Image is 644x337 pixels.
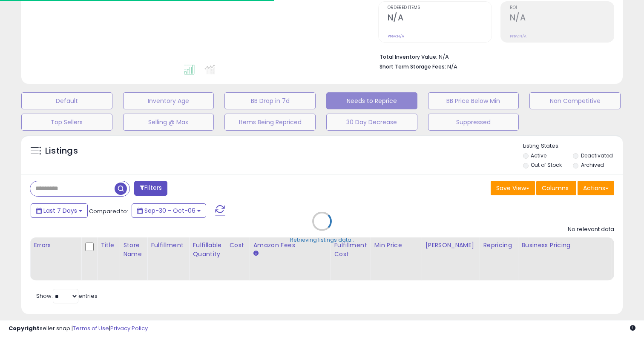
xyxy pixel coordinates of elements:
[388,34,404,39] small: Prev: N/A
[447,63,457,71] span: N/A
[428,92,519,109] button: BB Price Below Min
[21,92,112,109] button: Default
[326,114,417,131] button: 30 Day Decrease
[123,114,214,131] button: Selling @ Max
[326,92,417,109] button: Needs to Reprice
[529,92,621,109] button: Non Competitive
[123,92,214,109] button: Inventory Age
[388,13,492,24] h2: N/A
[510,13,614,24] h2: N/A
[9,325,148,333] div: seller snap | |
[510,6,614,10] span: ROI
[510,34,526,39] small: Prev: N/A
[379,53,437,60] b: Total Inventory Value:
[428,114,519,131] button: Suppressed
[9,324,40,332] strong: Copyright
[224,114,316,131] button: Items Being Repriced
[73,324,109,332] a: Terms of Use
[388,6,492,10] span: Ordered Items
[21,114,112,131] button: Top Sellers
[379,51,608,61] li: N/A
[224,92,316,109] button: BB Drop in 7d
[379,63,446,70] b: Short Term Storage Fees:
[110,324,148,332] a: Privacy Policy
[290,236,354,244] div: Retrieving listings data..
